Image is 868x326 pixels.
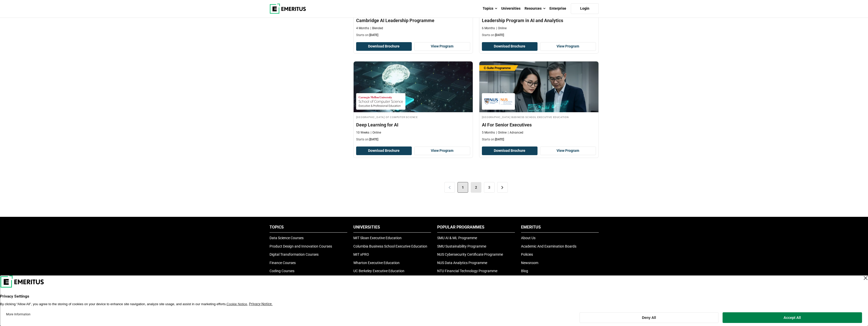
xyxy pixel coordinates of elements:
[353,236,402,240] a: MIT Sloan Executive Education
[484,182,495,193] a: 3
[521,244,576,248] a: Academic And Examination Boards
[521,261,538,265] a: Newsroom
[353,269,404,273] a: UC Berkeley Executive Education
[370,26,383,30] p: Blended
[495,33,504,37] span: [DATE]
[414,42,470,51] a: View Program
[482,33,596,37] p: Starts on:
[356,42,412,51] button: Download Brochure
[369,138,378,141] span: [DATE]
[457,182,468,193] span: 1
[356,33,470,37] p: Starts on:
[371,131,381,135] p: Online
[479,61,598,112] img: AI For Senior Executives | Online Leadership Course
[482,17,596,24] h4: Leadership Program in AI and Analytics
[356,131,369,135] p: 10 Weeks
[437,269,497,273] a: NTU Financial Technology Programme
[482,146,538,155] button: Download Brochure
[496,26,507,30] p: Online
[521,252,533,256] a: Policies
[353,261,400,265] a: Wharton Executive Education
[571,3,599,14] a: Login
[414,146,470,155] a: View Program
[540,146,596,155] a: View Program
[482,131,495,135] p: 5 Months
[521,236,535,240] a: About Us
[437,261,487,265] a: NUS Data Analytics Programme
[482,115,596,119] h4: [GEOGRAPHIC_DATA] Business School Executive Education
[479,61,598,144] a: Leadership Course by National University of Singapore Business School Executive Education - Septe...
[270,236,304,240] a: Data Science Courses
[482,137,596,142] p: Starts on:
[354,61,473,112] img: Deep Learning for AI | Online Technology Course
[270,261,296,265] a: Finance Courses
[270,252,319,256] a: Digital Transformation Courses
[359,96,403,107] img: Carnegie Mellon University School of Computer Science
[482,122,596,128] h4: AI For Senior Executives
[356,17,470,24] h4: Cambridge AI Leadership Programme
[437,252,503,256] a: NUS Cybersecurity Certificate Programme
[354,61,473,144] a: Technology Course by Carnegie Mellon University School of Computer Science - September 25, 2025 C...
[471,182,481,193] a: 2
[482,26,495,30] p: 6 Months
[356,26,369,30] p: 4 Months
[484,96,512,107] img: National University of Singapore Business School Executive Education
[356,115,470,119] h4: [GEOGRAPHIC_DATA] of Computer Science
[508,131,523,135] p: Advanced
[497,182,508,193] a: >
[521,269,528,273] a: Blog
[356,137,470,142] p: Starts on:
[270,244,332,248] a: Product Design and Innovation Courses
[353,252,369,256] a: MIT xPRO
[482,42,538,51] button: Download Brochure
[495,138,504,141] span: [DATE]
[356,122,470,128] h4: Deep Learning for AI
[270,269,294,273] a: Coding Courses
[540,42,596,51] a: View Program
[356,146,412,155] button: Download Brochure
[437,236,477,240] a: SMU AI & ML Programme
[369,33,378,37] span: [DATE]
[496,131,507,135] p: Online
[353,244,427,248] a: Columbia Business School Executive Education
[437,244,486,248] a: SMU Sustainability Programme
